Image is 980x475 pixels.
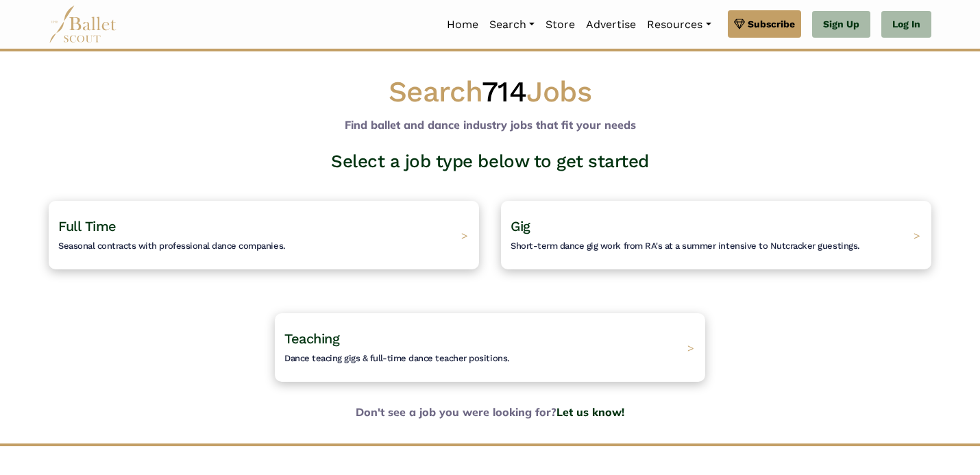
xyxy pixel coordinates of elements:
[580,10,641,39] a: Advertise
[58,241,286,251] span: Seasonal contracts with professional dance companies.
[38,404,942,422] b: Don't see a job you were looking for?
[734,16,745,32] img: gem.svg
[812,11,870,38] a: Sign Up
[49,201,479,269] a: Full TimeSeasonal contracts with professional dance companies. >
[58,218,117,234] span: Full Time
[540,10,580,39] a: Store
[49,73,931,111] h1: Search Jobs
[511,241,860,251] span: Short-term dance gig work from RA's at a summer intensive to Nutcracker guestings.
[748,16,795,32] span: Subscribe
[728,10,801,38] a: Subscribe
[345,118,636,132] b: Find ballet and dance industry jobs that fit your needs
[284,353,510,363] span: Dance teacing gigs & full-time dance teacher positions.
[914,228,920,242] span: >
[275,313,705,382] a: TeachingDance teacing gigs & full-time dance teacher positions. >
[38,150,942,173] h3: Select a job type below to get started
[461,228,468,242] span: >
[441,10,484,39] a: Home
[501,201,931,269] a: GigShort-term dance gig work from RA's at a summer intensive to Nutcracker guestings. >
[641,10,716,39] a: Resources
[484,10,540,39] a: Search
[511,218,530,234] span: Gig
[881,11,931,38] a: Log In
[687,341,694,354] span: >
[284,330,339,347] span: Teaching
[482,75,527,108] span: 714
[556,405,624,419] a: Let us know!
